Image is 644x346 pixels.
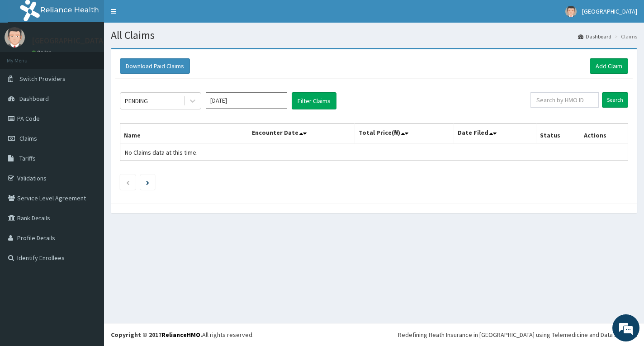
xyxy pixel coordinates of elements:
span: No Claims data at this time. [125,148,198,156]
button: Download Paid Claims [120,58,190,74]
a: Dashboard [578,33,611,40]
th: Total Price(₦) [355,123,454,144]
th: Actions [580,123,628,144]
li: Claims [612,33,637,40]
input: Search by HMO ID [530,92,599,108]
th: Status [536,123,580,144]
button: Filter Claims [292,92,336,109]
strong: Copyright © 2017 . [111,331,202,339]
img: User Image [5,27,25,47]
th: Encounter Date [248,123,355,144]
a: RelianceHMO [161,331,200,339]
th: Name [120,123,248,144]
th: Date Filed [454,123,536,144]
span: [GEOGRAPHIC_DATA] [582,7,637,15]
p: [GEOGRAPHIC_DATA] [32,37,106,45]
h1: All Claims [111,29,637,41]
span: Switch Providers [19,75,66,83]
a: Previous page [126,178,130,186]
img: User Image [565,6,577,17]
div: PENDING [125,96,148,105]
span: Tariffs [19,154,36,162]
input: Search [602,92,628,108]
a: Online [32,49,53,56]
footer: All rights reserved. [104,323,644,346]
input: Select Month and Year [206,92,287,109]
span: Dashboard [19,95,49,103]
a: Next page [146,178,149,186]
div: Redefining Heath Insurance in [GEOGRAPHIC_DATA] using Telemedicine and Data Science! [398,330,637,339]
a: Add Claim [590,58,628,74]
span: Claims [19,134,37,142]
